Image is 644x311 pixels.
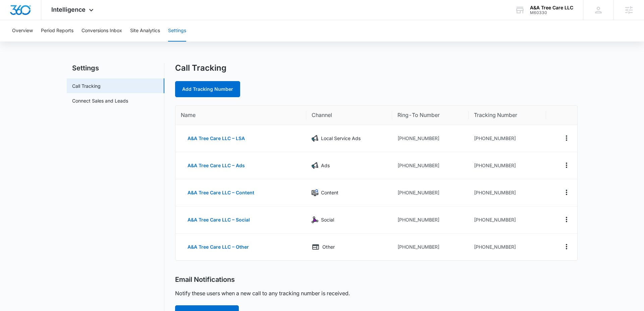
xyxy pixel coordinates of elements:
[168,20,186,42] button: Settings
[321,162,330,169] p: Ads
[312,189,318,196] img: Content
[312,162,318,169] img: Ads
[561,214,572,225] button: Actions
[130,20,160,42] button: Site Analytics
[392,152,469,179] td: [PHONE_NUMBER]
[469,179,546,206] td: [PHONE_NUMBER]
[12,20,33,42] button: Overview
[561,187,572,198] button: Actions
[321,135,361,142] p: Local Service Ads
[322,243,335,251] p: Other
[175,289,350,297] p: Notify these users when a new call to any tracking number is received.
[392,234,469,260] td: [PHONE_NUMBER]
[561,133,572,143] button: Actions
[469,234,546,260] td: [PHONE_NUMBER]
[175,81,240,97] a: Add Tracking Number
[469,125,546,152] td: [PHONE_NUMBER]
[181,239,256,255] button: A&A Tree Care LLC – Other
[175,63,226,73] h1: Call Tracking
[469,152,546,179] td: [PHONE_NUMBER]
[312,216,318,223] img: Social
[51,6,86,13] span: Intelligence
[530,10,573,15] div: account id
[175,106,306,125] th: Name
[469,206,546,234] td: [PHONE_NUMBER]
[392,125,469,152] td: [PHONE_NUMBER]
[82,20,122,42] button: Conversions Inbox
[181,158,252,174] button: A&A Tree Care LLC – Ads
[561,160,572,171] button: Actions
[41,20,73,42] button: Period Reports
[181,130,252,146] button: A&A Tree Care LLC – LSA
[392,206,469,234] td: [PHONE_NUMBER]
[72,97,128,104] a: Connect Sales and Leads
[392,179,469,206] td: [PHONE_NUMBER]
[392,106,469,125] th: Ring-To Number
[67,63,164,73] h2: Settings
[181,212,257,228] button: A&A Tree Care LLC – Social
[530,5,573,10] div: account name
[175,275,235,284] h2: Email Notifications
[306,106,392,125] th: Channel
[561,241,572,252] button: Actions
[469,106,546,125] th: Tracking Number
[72,82,101,89] a: Call Tracking
[321,189,338,196] p: Content
[312,135,318,142] img: Local Service Ads
[181,185,261,201] button: A&A Tree Care LLC – Content
[321,216,334,224] p: Social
